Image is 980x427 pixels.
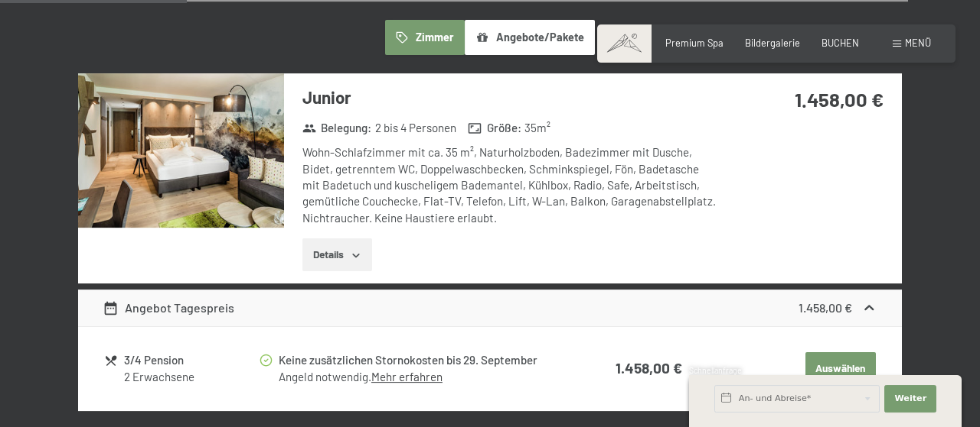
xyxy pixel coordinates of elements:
[78,73,284,228] img: mss_renderimg.php
[279,351,566,369] div: Keine zusätzlichen Stornokosten bis 29. September
[799,300,852,315] strong: 1.458,00 €
[665,37,724,49] a: Premium Spa
[375,120,456,136] span: 2 bis 4 Personen
[822,37,859,49] a: BUCHEN
[689,366,742,375] span: Schnellanfrage
[805,352,876,386] button: Auswählen
[745,37,800,49] a: Bildergalerie
[302,86,717,109] h3: Junior
[302,144,717,225] div: Wohn-Schlafzimmer mit ca. 35 m², Naturholzboden, Badezimmer mit Dusche, Bidet, getrenntem WC, Dop...
[103,299,234,317] div: Angebot Tagespreis
[616,359,682,377] strong: 1.458,00 €
[468,120,521,136] strong: Größe :
[894,393,926,405] span: Weiter
[905,37,931,49] span: Menü
[302,120,372,136] strong: Belegung :
[385,20,465,55] button: Zimmer
[78,290,902,326] div: Angebot Tagespreis1.458,00 €
[465,20,595,55] button: Angebote/Pakete
[795,87,884,111] strong: 1.458,00 €
[124,369,258,385] div: 2 Erwachsene
[371,370,443,383] a: Mehr erfahren
[302,238,372,272] button: Details
[279,369,566,385] div: Angeld notwendig.
[884,385,936,412] button: Weiter
[524,120,550,136] span: 35 m²
[124,351,258,369] div: 3/4 Pension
